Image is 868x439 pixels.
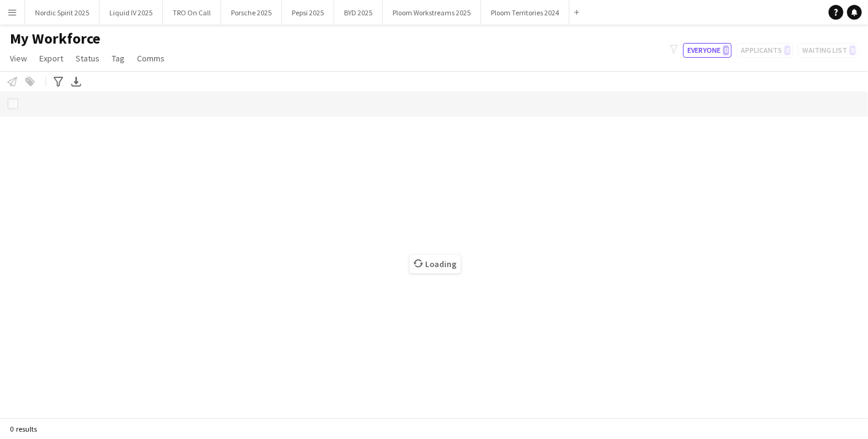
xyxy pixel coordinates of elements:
a: Export [34,50,68,66]
span: My Workforce [10,29,100,48]
button: Nordic Spirit 2025 [25,1,100,25]
button: Porsche 2025 [221,1,282,25]
button: Ploom Workstreams 2025 [383,1,481,25]
button: BYD 2025 [334,1,383,25]
a: Comms [132,50,170,66]
button: Pepsi 2025 [282,1,334,25]
button: Everyone0 [683,43,732,58]
span: Status [76,53,100,64]
app-action-btn: Export XLSX [69,74,84,89]
a: View [5,50,32,66]
button: Ploom Territories 2024 [481,1,569,25]
span: Export [39,53,63,64]
span: 0 [723,45,729,55]
button: Liquid IV 2025 [100,1,163,25]
a: Status [71,50,104,66]
span: Tag [112,53,125,64]
a: Tag [107,50,130,66]
span: Comms [137,53,165,64]
span: Loading [410,255,461,273]
app-action-btn: Advanced filters [51,74,66,89]
button: TRO On Call [163,1,221,25]
span: View [10,53,27,64]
